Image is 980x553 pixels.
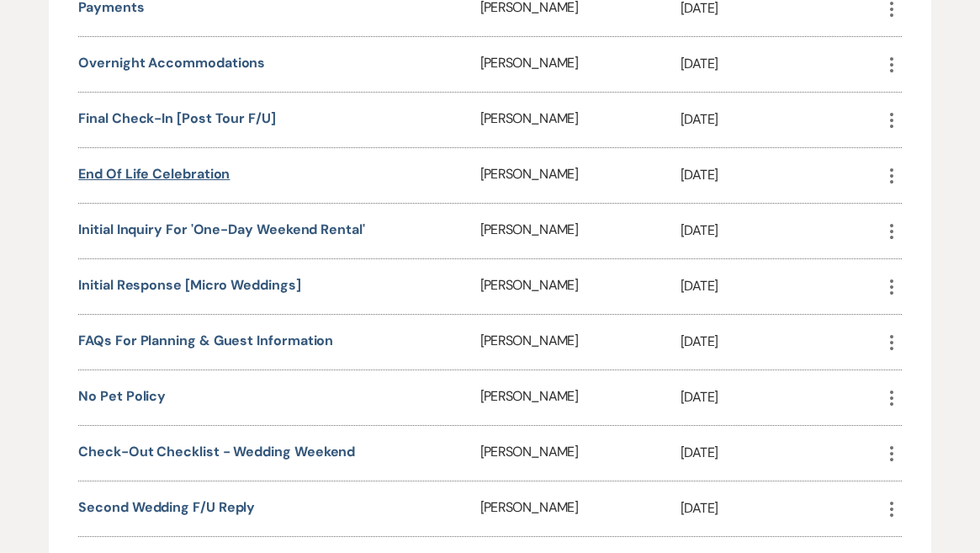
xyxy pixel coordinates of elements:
div: [PERSON_NAME] [480,481,681,536]
div: [PERSON_NAME] [480,259,681,314]
p: [DATE] [681,331,882,353]
a: Overnight accommodations [78,54,265,72]
div: [PERSON_NAME] [480,315,681,370]
p: [DATE] [681,164,882,186]
div: [PERSON_NAME] [480,148,681,203]
a: End of Life celebration [78,165,230,183]
a: Initial Inquiry for 'One-Day weekend rental' [78,221,364,238]
p: [DATE] [681,109,882,130]
div: [PERSON_NAME] [480,93,681,147]
div: [PERSON_NAME] [480,426,681,481]
p: [DATE] [681,220,882,242]
div: [PERSON_NAME] [480,204,681,258]
a: Second wedding f/u reply [78,498,255,516]
div: [PERSON_NAME] [480,37,681,92]
p: [DATE] [681,275,882,297]
p: [DATE] [681,53,882,75]
a: Check-Out Checklist - Wedding Weekend [78,443,355,460]
p: [DATE] [681,497,882,519]
a: Final check-in [post tour f/u] [78,109,276,127]
p: [DATE] [681,386,882,408]
a: No Pet Policy [78,387,166,405]
p: [DATE] [681,442,882,464]
a: Initial Response [Micro Weddings] [78,276,300,294]
div: [PERSON_NAME] [480,370,681,425]
a: FAQs for Planning & Guest Information [78,332,333,349]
